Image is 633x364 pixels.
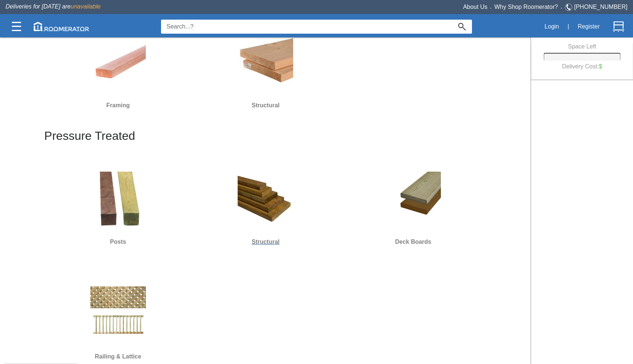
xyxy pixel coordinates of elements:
img: Search_Icon.svg [458,23,466,30]
a: [PHONE_NUMBER] [574,4,627,10]
a: Why Shop Roomerator? [495,4,558,10]
a: Posts [47,166,189,247]
img: BoardsPT.jpg [385,172,441,227]
span: • [558,6,565,10]
img: RailPT.jpg [90,286,146,342]
h6: Posts [47,237,189,247]
button: Login [540,19,563,34]
img: roomerator-logo.svg [34,22,89,31]
a: Deck Boards [342,166,484,247]
img: FLumber.jpg [90,35,146,91]
h6: Railing & Lattice [47,352,189,361]
img: PostPT.jpg [90,172,146,227]
h6: Framing [47,101,189,110]
h6: Structural [195,237,336,247]
h6: Structural [195,101,336,110]
span: Deliveries for [DATE] are [6,3,101,10]
span: • [488,6,495,10]
div: | [563,18,573,35]
img: Categories.svg [12,22,21,31]
a: About Us [463,4,488,10]
img: Telephone.svg [565,3,574,12]
input: Search...? [161,20,452,34]
img: Cart.svg [613,21,624,32]
a: Railing & Lattice [47,281,189,361]
button: Register [573,19,604,34]
span: unavailable [71,3,101,10]
a: Structural [195,166,336,247]
h6: Delivery Cost: [549,60,614,73]
label: $ [599,63,602,70]
a: Framing [47,30,189,110]
img: SLumber.jpg [238,35,293,91]
h2: Pressure Treated [44,129,487,148]
h6: Space Left [544,43,620,50]
a: Structural [195,30,336,110]
img: StructPT.jpg [238,172,293,227]
h6: Deck Boards [342,237,484,247]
